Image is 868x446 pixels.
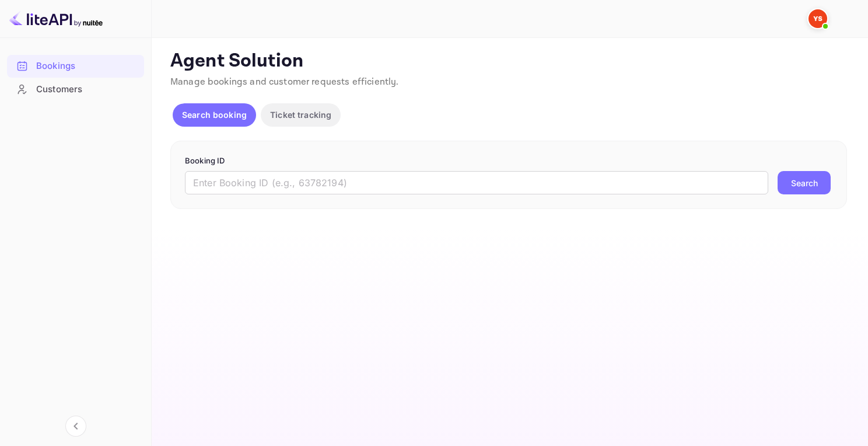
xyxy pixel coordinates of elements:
p: Booking ID [185,155,832,167]
img: LiteAPI logo [9,9,103,28]
div: Bookings [7,55,144,78]
img: Yandex Support [808,9,827,28]
button: Search [778,171,831,194]
p: Agent Solution [170,50,847,73]
div: Customers [7,78,144,101]
div: Bookings [36,60,138,73]
a: Customers [7,78,144,100]
span: Manage bookings and customer requests efficiently. [170,76,399,88]
p: Ticket tracking [270,109,331,121]
div: Customers [36,83,138,96]
a: Bookings [7,55,144,76]
input: Enter Booking ID (e.g., 63782194) [185,171,768,194]
p: Search booking [182,109,247,121]
button: Collapse navigation [65,416,86,437]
